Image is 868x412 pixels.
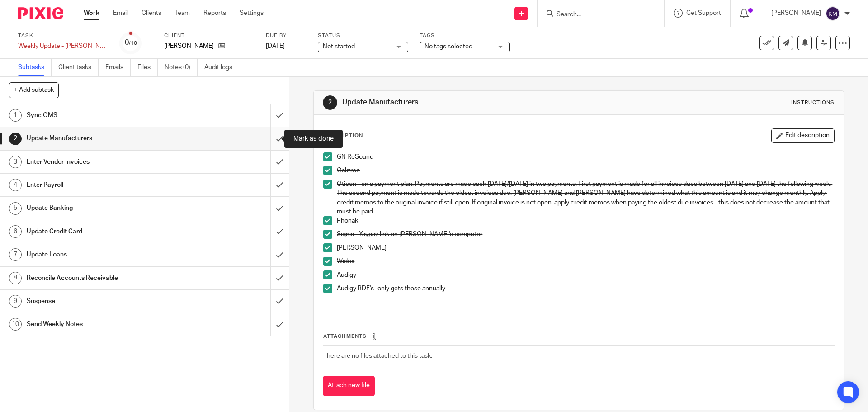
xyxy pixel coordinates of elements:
[323,376,375,396] button: Attach new file
[9,156,22,168] div: 3
[9,179,22,191] div: 4
[240,9,264,18] a: Settings
[337,243,834,252] p: [PERSON_NAME]
[142,9,161,18] a: Clients
[129,41,137,46] small: /10
[337,257,834,266] p: Widex
[9,133,22,145] div: 2
[84,9,99,18] a: Work
[323,43,355,50] span: Not started
[337,180,834,216] p: Oticon - on a payment plan. Payments are made each [DATE]/[DATE] in two payments. First payment i...
[27,155,183,169] h1: Enter Vendor Invoices
[27,248,183,261] h1: Update Loans
[18,59,52,76] a: Subtasks
[137,59,158,76] a: Files
[27,225,183,238] h1: Update Credit Card
[337,166,834,175] p: Oaktree
[27,271,183,285] h1: Reconcile Accounts Receivable
[18,42,108,51] div: Weekly Update - Fligor 2
[323,353,432,359] span: There are no files attached to this task.
[9,295,22,308] div: 9
[266,32,307,39] label: Due by
[337,230,834,239] p: Signia - Yaypay link on [PERSON_NAME]'s computer
[164,42,214,51] p: [PERSON_NAME]
[318,32,408,39] label: Status
[337,152,834,161] p: GN ReSound
[9,272,22,284] div: 8
[125,38,137,48] div: 0
[105,59,131,76] a: Emails
[9,225,22,238] div: 6
[165,59,198,76] a: Notes (0)
[266,43,285,49] span: [DATE]
[9,109,22,122] div: 1
[425,43,472,50] span: No tags selected
[337,270,834,279] p: Audigy
[771,128,835,143] button: Edit description
[342,98,598,107] h1: Update Manufacturers
[556,11,637,19] input: Search
[113,9,128,18] a: Email
[27,317,183,331] h1: Send Weekly Notes
[686,10,721,16] span: Get Support
[337,216,834,225] p: Phonak
[164,32,255,39] label: Client
[9,82,59,98] button: + Add subtask
[826,6,840,21] img: svg%3E
[175,9,190,18] a: Team
[27,109,183,122] h1: Sync OMS
[18,7,63,19] img: Pixie
[18,42,108,51] div: Weekly Update - [PERSON_NAME] 2
[18,32,108,39] label: Task
[27,201,183,215] h1: Update Banking
[27,294,183,308] h1: Suspense
[27,178,183,192] h1: Enter Payroll
[203,9,226,18] a: Reports
[420,32,510,39] label: Tags
[204,59,239,76] a: Audit logs
[9,248,22,261] div: 7
[9,202,22,215] div: 5
[771,9,821,18] p: [PERSON_NAME]
[9,318,22,331] div: 10
[323,334,367,339] span: Attachments
[323,95,337,110] div: 2
[337,284,834,293] p: Audigy BDF's -only gets these annually
[58,59,99,76] a: Client tasks
[323,132,363,139] p: Description
[27,132,183,145] h1: Update Manufacturers
[791,99,835,106] div: Instructions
